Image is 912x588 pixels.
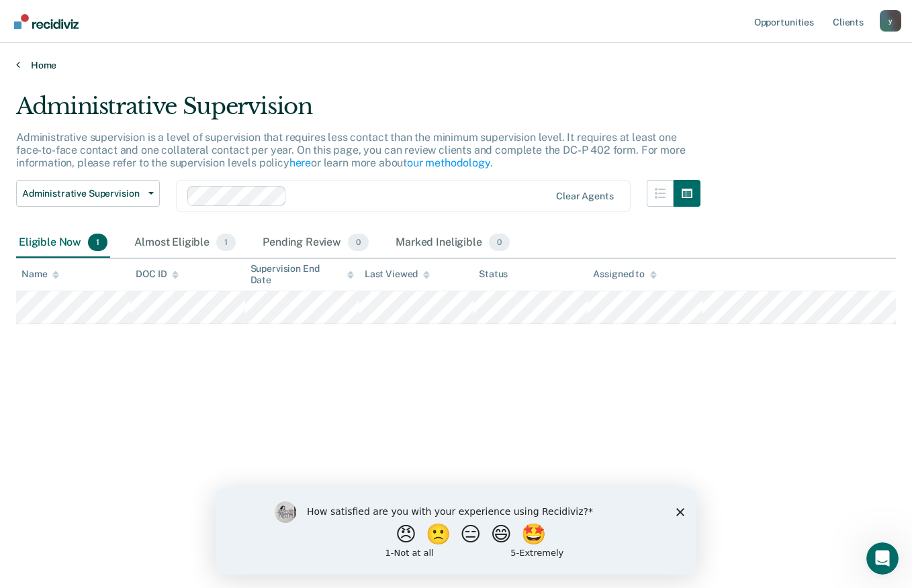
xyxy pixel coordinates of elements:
div: y [880,10,901,32]
button: Administrative Supervision [16,180,160,207]
div: Name [21,268,59,280]
span: Administrative Supervision [22,188,143,199]
div: DOC ID [136,268,179,280]
a: Home [16,59,896,71]
span: 0 [348,234,369,251]
a: here [289,156,311,169]
div: Administrative Supervision [16,93,700,131]
div: Assigned to [593,268,656,280]
div: Pending Review0 [260,228,371,258]
div: Status [479,268,508,280]
span: 1 [216,234,236,251]
button: Profile dropdown button [880,10,901,32]
div: Clear agents [556,191,613,202]
div: Almost Eligible1 [132,228,238,258]
iframe: Survey by Kim from Recidiviz [216,488,696,575]
p: Administrative supervision is a level of supervision that requires less contact than the minimum ... [16,131,685,169]
span: 1 [88,234,107,251]
a: our methodology [407,156,490,169]
iframe: Intercom live chat [866,542,899,575]
div: Eligible Now1 [16,228,110,258]
div: Supervision End Date [250,263,354,286]
img: Recidiviz [14,14,79,29]
div: Marked Ineligible0 [393,228,512,258]
span: 0 [489,234,510,251]
div: Last Viewed [365,268,430,280]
